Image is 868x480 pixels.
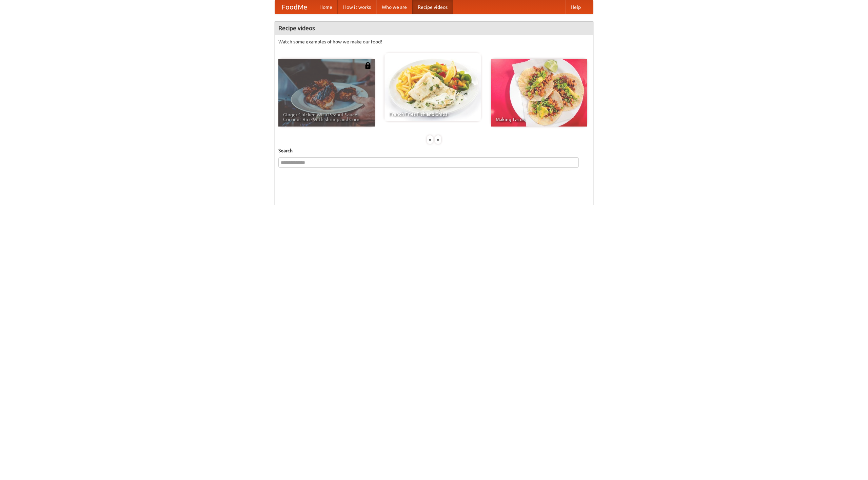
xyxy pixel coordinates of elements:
a: French Fries Fish and Chips [384,53,481,121]
a: Home [314,0,338,14]
a: How it works [338,0,376,14]
a: Help [565,0,586,14]
span: Making Tacos [496,117,583,122]
img: 483408.png [364,62,371,69]
div: » [435,135,441,144]
span: French Fries Fish and Chips [389,112,476,116]
h4: Recipe videos [275,21,593,35]
h5: Search [278,147,590,154]
p: Watch some examples of how we make our food! [278,38,590,45]
div: « [427,135,433,144]
a: Making Tacos [491,59,587,127]
a: FoodMe [275,0,314,14]
a: Recipe videos [412,0,453,14]
a: Who we are [376,0,412,14]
